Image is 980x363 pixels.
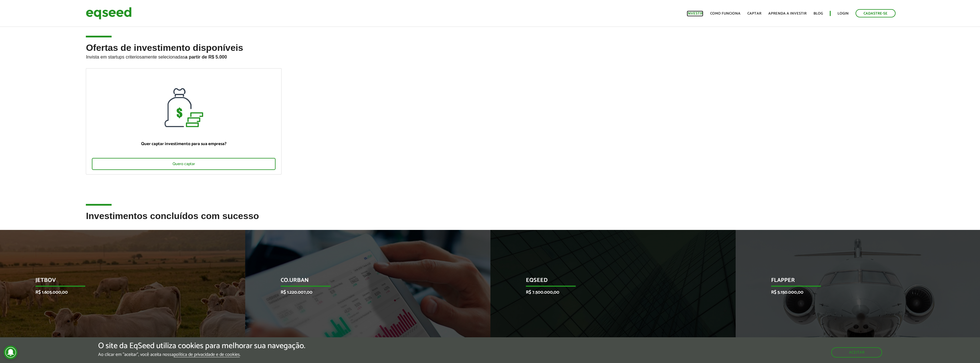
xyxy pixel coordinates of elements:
a: Blog [813,12,823,15]
p: JetBov [35,277,201,287]
p: R$ 1.605.000,00 [35,290,201,295]
p: R$ 7.500.000,00 [526,290,692,295]
div: Quero captar [92,158,276,170]
a: Como funciona [710,12,741,15]
p: Invista em startups criteriosamente selecionadas [86,53,894,60]
img: EqSeed [86,6,132,21]
p: Quer captar investimento para sua empresa? [92,141,276,147]
a: Login [838,12,849,15]
button: Aceitar [831,347,882,358]
h5: O site da EqSeed utiliza cookies para melhorar sua navegação. [98,342,305,350]
a: política de privacidade e de cookies [174,352,240,357]
p: Ao clicar em "aceitar", você aceita nossa . [98,352,305,357]
p: R$ 1.220.007,00 [281,290,446,295]
p: EqSeed [526,277,692,287]
p: Flapper [771,277,937,287]
a: Captar [747,12,761,15]
strong: a partir de R$ 5.000 [185,55,227,59]
a: Quer captar investimento para sua empresa? Quero captar [86,68,282,175]
a: Cadastre-se [856,9,896,17]
h2: Ofertas de investimento disponíveis [86,43,894,68]
a: Aprenda a investir [768,12,807,15]
h2: Investimentos concluídos com sucesso [86,211,894,230]
p: Co.Urban [281,277,446,287]
p: R$ 5.150.000,00 [771,290,937,295]
a: Investir [687,12,703,15]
